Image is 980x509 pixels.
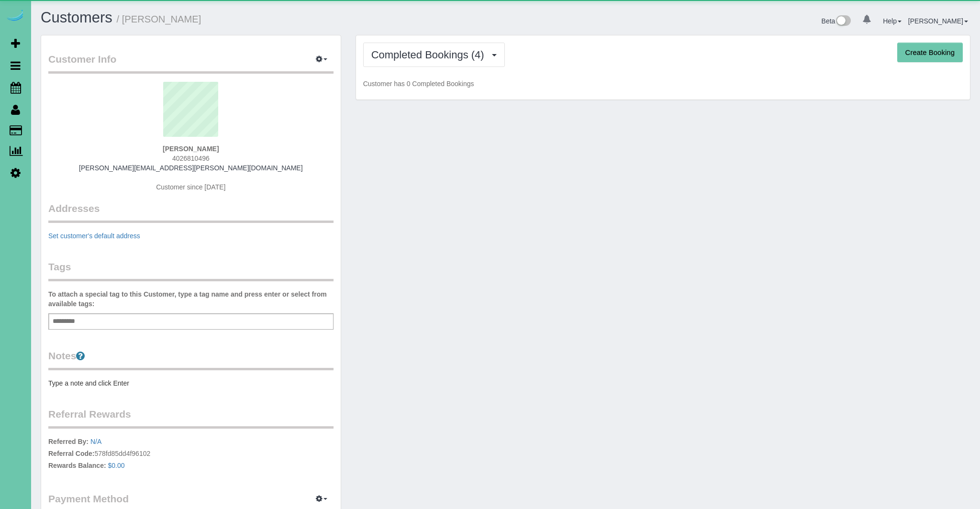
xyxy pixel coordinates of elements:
[48,232,140,240] a: Set customer's default address
[79,164,303,172] a: [PERSON_NAME][EMAIL_ADDRESS][PERSON_NAME][DOMAIN_NAME]
[172,155,210,162] span: 4026810496
[48,260,334,281] legend: Tags
[908,17,968,25] a: [PERSON_NAME]
[48,449,94,458] label: Referral Code:
[156,183,225,191] span: Customer since [DATE]
[48,289,334,309] label: To attach a special tag to this Customer, type a tag name and press enter or select from availabl...
[897,43,963,63] button: Create Booking
[48,437,334,473] p: 578fd85dd4f96102
[48,349,334,370] legend: Notes
[6,10,25,23] img: Automaid Logo
[883,17,902,25] a: Help
[48,52,334,74] legend: Customer Info
[48,378,334,388] pre: Type a note and click Enter
[363,79,963,89] p: Customer has 0 Completed Bookings
[48,437,89,446] label: Referred By:
[117,14,201,24] small: / [PERSON_NAME]
[822,17,851,25] a: Beta
[48,407,334,429] legend: Referral Rewards
[41,9,112,26] a: Customers
[835,15,851,28] img: New interface
[363,43,505,67] button: Completed Bookings (4)
[371,49,489,61] span: Completed Bookings (4)
[48,461,106,470] label: Rewards Balance:
[163,145,219,153] strong: [PERSON_NAME]
[108,462,125,469] a: $0.00
[90,438,101,445] a: N/A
